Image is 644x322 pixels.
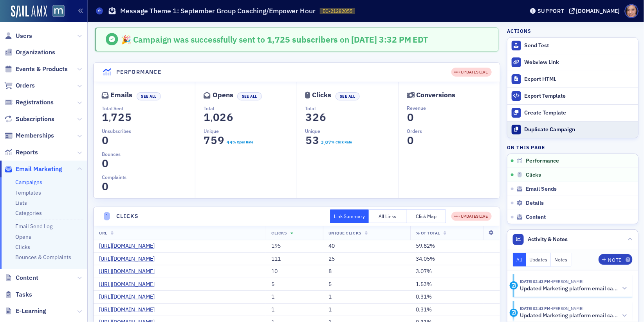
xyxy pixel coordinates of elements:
[328,293,405,301] div: 1
[99,293,161,301] a: [URL][DOMAIN_NAME]
[4,307,46,315] a: E-Learning
[121,34,351,45] span: 🎉 Campaign was successfully sent to on
[271,230,287,236] span: Clicks
[4,98,54,107] a: Registrations
[15,189,41,196] a: Templates
[15,254,71,261] a: Bounces & Complaints
[226,139,230,146] span: 4
[16,165,62,174] span: Email Marketing
[507,38,638,54] button: Send Test
[520,279,550,284] time: 8/22/2025 02:43 PM
[550,279,583,284] span: Katie Foo
[8,137,149,166] div: Send us a messageWe typically reply within 2 hours
[455,69,488,75] div: UPDATES LIVE
[52,5,65,17] img: SailAMX
[99,306,161,313] a: [URL][DOMAIN_NAME]
[416,293,494,301] div: 0.31%
[310,111,321,124] span: 2
[271,293,317,301] div: 1
[608,258,622,262] div: Note
[507,121,638,138] button: Duplicate Campaign
[11,240,145,254] div: Event Creation
[100,157,110,170] span: 0
[109,111,119,124] span: 7
[379,34,411,45] span: 3:32 PM
[510,281,518,290] div: Activity
[233,140,253,145] div: % Open Rate
[16,65,68,73] span: Events & Products
[507,54,638,71] a: Webview Link
[551,253,572,267] button: Notes
[324,141,325,146] span: .
[416,268,494,275] div: 3.07%
[599,254,633,265] button: Note
[137,92,161,100] button: See All
[102,182,109,191] section: 0
[100,134,110,147] span: 0
[4,65,68,73] a: Events & Products
[202,134,213,147] span: 7
[417,93,456,97] div: Conversions
[17,263,35,269] span: Home
[569,8,623,14] button: [DOMAIN_NAME]
[405,111,415,124] span: 0
[4,115,54,123] a: Subscriptions
[102,113,132,122] section: 1,725
[576,7,620,14] div: [DOMAIN_NAME]
[325,139,328,146] span: 0
[16,55,141,69] p: Hi [PERSON_NAME]
[209,134,220,147] span: 5
[310,134,321,147] span: 3
[525,93,634,100] div: Export Template
[625,4,639,18] span: Profile
[525,59,634,66] div: Webview Link
[4,32,32,40] a: Users
[525,109,634,116] div: Create Template
[100,180,110,193] span: 0
[102,174,195,181] p: Complaints
[16,32,32,40] span: Users
[451,212,492,221] div: UPDATES LIVE
[320,139,324,146] span: 3
[513,253,526,267] button: All
[323,8,352,14] span: EC-21282055
[99,268,161,275] a: [URL][DOMAIN_NAME]
[416,306,494,313] div: 0.31%
[303,111,314,124] span: 3
[211,111,222,124] span: 0
[328,281,405,288] div: 5
[11,5,47,18] img: SailAMX
[110,93,132,97] div: Emails
[102,159,109,168] section: 0
[271,268,317,275] div: 10
[47,5,65,18] a: View Homepage
[123,111,133,124] span: 5
[336,92,360,100] button: See All
[4,148,38,157] a: Reports
[328,243,405,250] div: 40
[305,127,398,134] p: Unique
[451,68,492,77] div: UPDATES LIVE
[317,111,328,124] span: 6
[4,81,35,90] a: Orders
[407,127,500,134] p: Orders
[330,209,369,223] button: Link Summary
[351,34,379,45] span: [DATE]
[216,134,227,147] span: 9
[416,230,440,236] span: % Of Total
[124,263,137,269] span: Help
[407,113,414,122] section: 0
[16,48,55,57] span: Organizations
[16,143,131,152] div: Send us a message
[99,230,107,236] span: URL
[271,281,317,288] div: 5
[16,115,54,123] span: Subscriptions
[204,127,296,134] p: Unique
[328,230,361,236] span: Unique Clicks
[407,136,414,145] section: 0
[109,113,111,123] span: ,
[411,34,428,45] span: EDT
[102,105,195,112] p: Total Sent
[507,104,638,121] a: Create Template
